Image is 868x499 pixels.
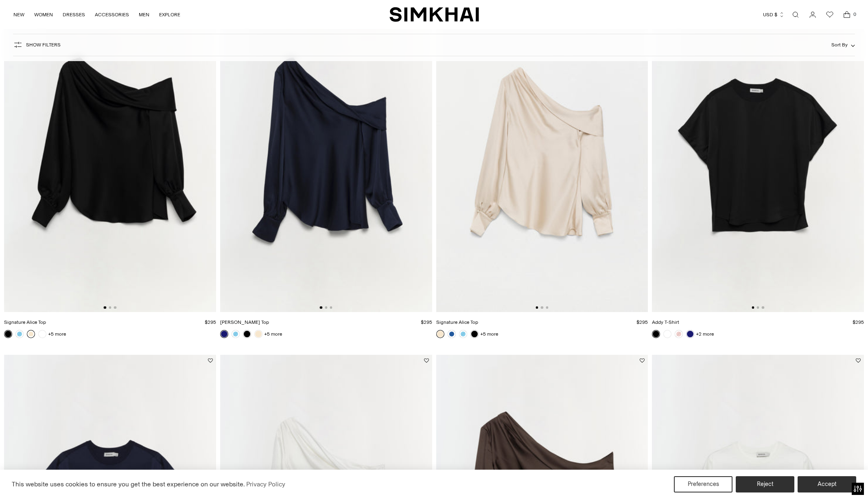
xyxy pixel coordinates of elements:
[805,7,821,23] a: Go to the account page
[480,328,498,340] a: +5 more
[436,319,478,325] a: Signature Alice Top
[114,306,116,309] button: Go to slide 3
[696,328,714,340] a: +2 more
[26,42,61,48] span: Show Filters
[674,476,732,492] button: Preferences
[330,306,332,309] button: Go to slide 3
[159,6,180,24] a: EXPLORE
[109,306,111,309] button: Go to slide 2
[822,7,838,23] a: Wishlist
[389,7,479,22] a: SIMKHAI
[756,306,759,309] button: Go to slide 2
[856,358,861,363] button: Add to Wishlist
[13,38,61,51] button: Show Filters
[831,40,855,49] button: Sort By
[95,6,129,24] a: ACCESSORIES
[220,319,269,325] a: [PERSON_NAME] Top
[264,328,282,340] a: +5 more
[536,306,538,309] button: Go to slide 1
[424,358,429,363] button: Add to Wishlist
[851,11,858,18] span: 0
[7,468,82,492] iframe: Sign Up via Text for Offers
[831,42,848,48] span: Sort By
[139,6,149,24] a: MEN
[546,306,548,309] button: Go to slide 3
[34,6,53,24] a: WOMEN
[4,319,46,325] a: Signature Alice Top
[48,328,66,340] a: +5 more
[839,7,855,23] a: Open cart modal
[104,306,106,309] button: Go to slide 1
[208,358,213,363] button: Add to Wishlist
[320,306,322,309] button: Go to slide 1
[763,6,785,24] button: USD $
[798,476,856,492] button: Accept
[736,476,794,492] button: Reject
[541,306,543,309] button: Go to slide 2
[325,306,327,309] button: Go to slide 2
[762,306,764,309] button: Go to slide 3
[13,6,24,24] a: NEW
[640,358,645,363] button: Add to Wishlist
[245,478,286,490] a: Privacy Policy (opens in a new tab)
[752,306,754,309] button: Go to slide 1
[63,6,85,24] a: DRESSES
[12,480,245,488] span: This website uses cookies to ensure you get the best experience on our website.
[652,319,679,325] a: Addy T-Shirt
[787,7,804,23] a: Open search modal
